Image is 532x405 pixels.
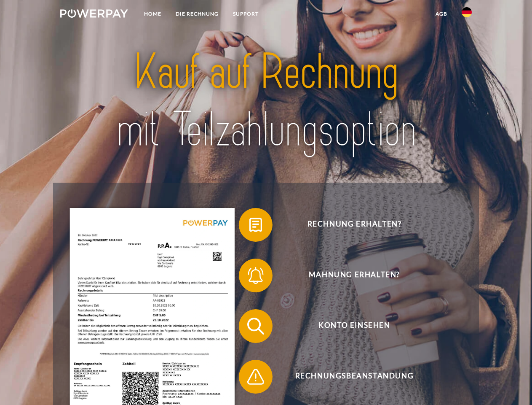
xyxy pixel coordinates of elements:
a: Home [137,6,168,22]
button: Mahnung erhalten? [239,259,458,292]
img: logo-powerpay-white.svg [60,9,128,18]
img: qb_bill.svg [245,214,266,235]
img: qb_search.svg [245,316,266,337]
a: agb [428,6,454,22]
span: Rechnung erhalten? [251,208,457,242]
img: qb_bell.svg [245,265,266,286]
span: Rechnungsbeanstandung [251,360,457,394]
button: Rechnung erhalten? [239,208,458,242]
button: Rechnungsbeanstandung [239,360,458,394]
img: qb_warning.svg [245,366,266,387]
a: DIE RECHNUNG [168,6,226,22]
img: title-powerpay_de.svg [80,40,452,162]
button: Konto einsehen [239,309,458,343]
span: Konto einsehen [251,309,457,343]
span: Mahnung erhalten? [251,259,457,292]
a: SUPPORT [226,6,266,22]
img: de [462,7,472,17]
